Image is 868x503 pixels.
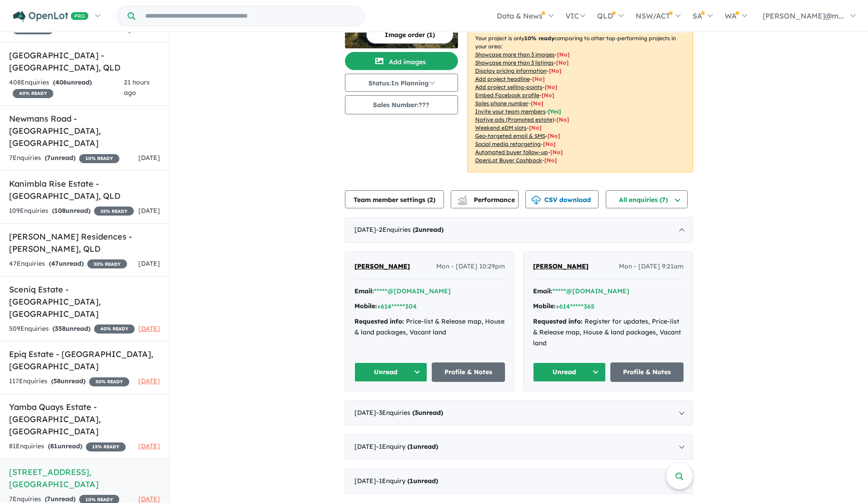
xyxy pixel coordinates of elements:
[459,196,515,204] span: Performance
[89,377,129,386] span: 30 % READY
[542,92,554,99] span: [ No ]
[429,196,433,204] span: 2
[475,67,547,74] u: Display pricing information
[376,226,443,234] span: - 2 Enquir ies
[45,495,75,503] strong: ( unread)
[137,6,363,26] input: Try estate name, suburb, builder or developer
[345,190,444,208] button: Team member settings (2)
[763,11,844,20] span: [PERSON_NAME]@m...
[532,75,545,82] span: [ No ]
[47,154,51,162] span: 7
[475,157,542,164] u: OpenLot Buyer Cashback
[123,14,149,33] span: 17 hours ago
[531,100,543,107] span: [ No ]
[51,377,85,385] strong: ( unread)
[407,442,438,451] strong: ( unread)
[545,84,557,90] span: [ No ]
[475,59,554,66] u: Showcase more than 3 listings
[48,442,82,450] strong: ( unread)
[87,259,127,268] span: 35 % READY
[550,149,563,155] span: [No]
[458,198,467,204] img: bar-chart.svg
[9,324,135,334] div: 509 Enquir ies
[475,100,528,107] u: Sales phone number
[475,124,527,131] u: Weekend eDM slots
[138,207,160,215] span: [DATE]
[533,316,684,348] div: Register for updates, Price-list & Release map, House & land packages, Vacant land
[458,196,466,201] img: line-chart.svg
[9,283,160,320] h5: Sceniq Estate - [GEOGRAPHIC_DATA] , [GEOGRAPHIC_DATA]
[138,495,160,503] span: [DATE]
[475,51,555,58] u: Showcase more than 3 images
[9,77,124,99] div: 408 Enquir ies
[547,132,560,139] span: [No]
[606,190,688,208] button: All enquiries (7)
[354,261,410,272] a: [PERSON_NAME]
[475,108,546,115] u: Invite your team members
[475,75,530,82] u: Add project headline
[52,207,90,215] strong: ( unread)
[467,27,693,172] p: Your project is only comparing to other top-performing projects in your area: - - - - - - - - - -...
[354,262,410,270] span: [PERSON_NAME]
[475,116,554,123] u: Native ads (Promoted estate)
[619,261,684,272] span: Mon - [DATE] 9:21am
[610,362,684,382] a: Profile & Notes
[53,377,61,385] span: 58
[475,132,545,139] u: Geo-targeted email & SMS
[354,316,505,338] div: Price-list & Release map, House & land packages, Vacant land
[138,154,160,162] span: [DATE]
[413,226,443,234] strong: ( unread)
[345,400,693,426] div: [DATE]
[451,190,519,208] button: Performance
[557,51,570,58] span: [ No ]
[138,324,160,333] span: [DATE]
[543,141,556,147] span: [No]
[524,35,554,42] b: 10 % ready
[55,78,67,86] span: 406
[79,154,119,163] span: 10 % READY
[557,116,569,123] span: [No]
[9,376,129,387] div: 117 Enquir ies
[47,495,51,503] span: 7
[354,287,374,295] strong: Email:
[9,113,160,149] h5: Newmans Road - [GEOGRAPHIC_DATA] , [GEOGRAPHIC_DATA]
[45,154,75,162] strong: ( unread)
[345,74,458,92] button: Status:In Planning
[13,89,53,98] span: 40 % READY
[9,206,134,216] div: 109 Enquir ies
[345,469,693,494] div: [DATE]
[415,409,418,417] span: 3
[49,259,84,268] strong: ( unread)
[53,78,92,86] strong: ( unread)
[410,477,413,485] span: 1
[410,442,413,451] span: 1
[475,149,548,155] u: Automated buyer follow-up
[475,92,539,99] u: Embed Facebook profile
[415,226,419,234] span: 2
[345,434,693,460] div: [DATE]
[94,324,135,334] span: 40 % READY
[9,441,126,452] div: 81 Enquir ies
[354,362,428,382] button: Unread
[533,261,589,272] a: [PERSON_NAME]
[436,261,505,272] span: Mon - [DATE] 10:29pm
[475,141,541,147] u: Social media retargeting
[345,95,458,114] button: Sales Number:???
[525,190,599,208] button: CSV download
[9,401,160,437] h5: Yamba Quays Estate - [GEOGRAPHIC_DATA] , [GEOGRAPHIC_DATA]
[51,259,59,268] span: 47
[533,302,556,310] strong: Mobile:
[556,59,569,66] span: [ No ]
[533,362,606,382] button: Unread
[345,52,458,70] button: Add images
[86,442,126,451] span: 15 % READY
[432,362,505,382] a: Profile & Notes
[354,302,377,310] strong: Mobile:
[50,442,57,450] span: 81
[376,409,443,417] span: - 3 Enquir ies
[366,26,453,44] button: Image order (1)
[9,153,119,164] div: 7 Enquir ies
[548,108,561,115] span: [ Yes ]
[549,67,561,74] span: [ No ]
[345,217,693,243] div: [DATE]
